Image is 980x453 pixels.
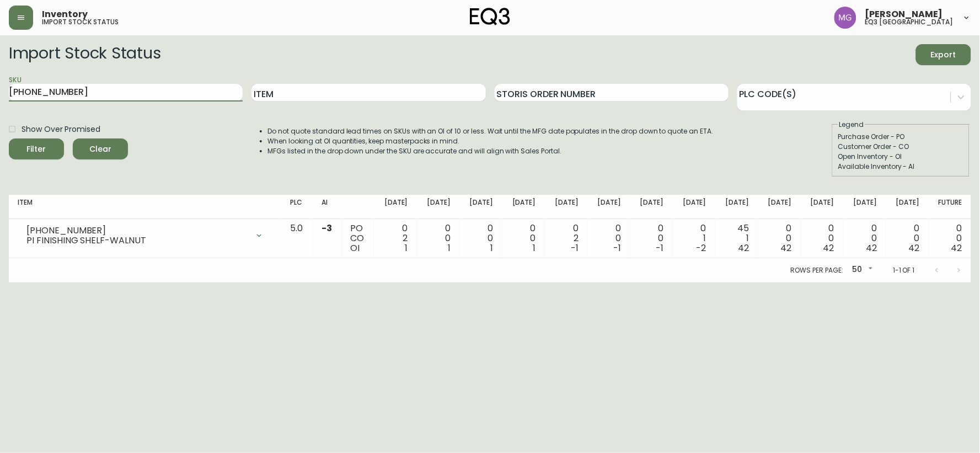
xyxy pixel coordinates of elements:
[490,242,493,254] span: 1
[351,242,360,254] span: OI
[613,242,621,254] span: -1
[571,242,579,254] span: -1
[834,7,856,29] img: de8837be2a95cd31bb7c9ae23fe16153
[916,44,971,65] button: Export
[470,8,511,25] img: logo
[533,242,536,254] span: 1
[886,195,928,219] th: [DATE]
[459,195,502,219] th: [DATE]
[9,195,281,219] th: Item
[938,223,963,253] div: 0 0
[724,223,749,253] div: 45 1
[697,242,706,254] span: -2
[715,195,758,219] th: [DATE]
[281,195,313,219] th: PLC
[426,223,451,253] div: 0 0
[511,223,535,253] div: 0 0
[27,142,46,156] div: Filter
[738,242,749,254] span: 42
[866,242,877,254] span: 42
[758,195,800,219] th: [DATE]
[767,223,791,253] div: 0 0
[42,10,88,19] span: Inventory
[587,195,630,219] th: [DATE]
[502,195,544,219] th: [DATE]
[22,124,100,135] span: Show Over Promised
[929,195,972,219] th: Future
[838,132,964,142] div: Purchase Order - PO
[268,136,714,146] li: When looking at OI quantities, keep masterpacks in mind.
[639,223,663,253] div: 0 0
[383,223,408,253] div: 0 2
[909,242,920,254] span: 42
[596,223,621,253] div: 0 0
[852,223,877,253] div: 0 0
[838,152,964,162] div: Open Inventory - OI
[951,242,962,254] span: 42
[838,120,865,130] legend: Legend
[673,195,715,219] th: [DATE]
[9,44,160,65] h2: Import Stock Status
[656,242,664,254] span: -1
[322,222,332,235] span: -3
[838,162,964,172] div: Available Inventory - AI
[468,223,493,253] div: 0 0
[281,219,313,258] td: 5.0
[351,223,366,253] div: PO CO
[405,242,408,254] span: 1
[18,223,272,248] div: [PHONE_NUMBER]PI FINISHING SHELF-WALNUT
[682,223,706,253] div: 0 1
[848,261,875,279] div: 50
[82,142,119,156] span: Clear
[374,195,416,219] th: [DATE]
[630,195,672,219] th: [DATE]
[9,138,64,159] button: Filter
[313,195,342,219] th: AI
[554,223,579,253] div: 0 2
[865,10,943,19] span: [PERSON_NAME]
[801,195,843,219] th: [DATE]
[448,242,451,254] span: 1
[791,265,843,275] p: Rows per page:
[865,19,954,25] h5: eq3 [GEOGRAPHIC_DATA]
[838,142,964,152] div: Customer Order - CO
[925,48,962,62] span: Export
[26,236,248,246] div: PI FINISHING SHELF-WALNUT
[810,223,834,253] div: 0 0
[26,226,248,236] div: [PHONE_NUMBER]
[893,265,915,275] p: 1-1 of 1
[268,146,714,156] li: MFGs listed in the drop down under the SKU are accurate and will align with Sales Portal.
[73,138,128,159] button: Clear
[268,126,714,136] li: Do not quote standard lead times on SKUs with an OI of 10 or less. Wait until the MFG date popula...
[417,195,459,219] th: [DATE]
[42,19,119,25] h5: import stock status
[823,242,834,254] span: 42
[545,195,587,219] th: [DATE]
[781,242,792,254] span: 42
[895,223,919,253] div: 0 0
[843,195,886,219] th: [DATE]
